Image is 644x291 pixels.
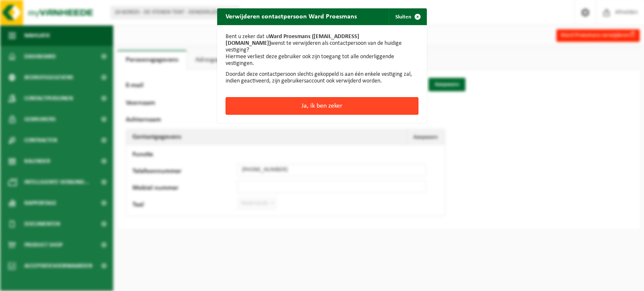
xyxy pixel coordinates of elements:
button: Sluiten [389,8,426,25]
p: Bent u zeker dat u wenst te verwijderen als contactpersoon van de huidige vestiging? Hiermee verl... [226,33,418,67]
p: Doordat deze contactpersoon slechts gekoppeld is aan één enkele vestiging zal, indien geactiveerd... [226,71,418,85]
h2: Verwijderen contactpersoon Ward Proesmans [217,8,365,24]
strong: Ward Proesmans ([EMAIL_ADDRESS][DOMAIN_NAME]) [226,33,359,46]
button: Ja, ik ben zeker [226,97,418,115]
